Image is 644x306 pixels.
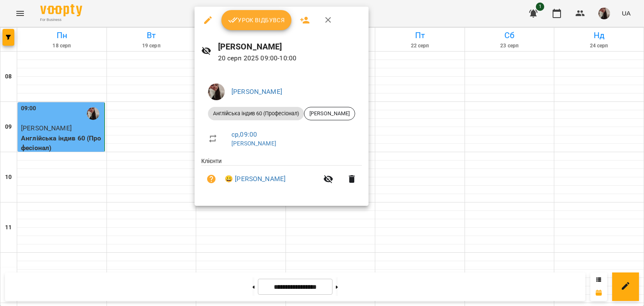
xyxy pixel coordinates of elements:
[231,140,276,147] a: [PERSON_NAME]
[218,40,362,53] h6: [PERSON_NAME]
[208,83,225,100] img: 1f4191d1e6bf4d4653f261dfca641a65.jpg
[304,110,355,117] span: [PERSON_NAME]
[304,107,355,120] div: [PERSON_NAME]
[231,88,282,96] a: [PERSON_NAME]
[221,10,292,30] button: Урок відбувся
[225,174,286,184] a: 😀 [PERSON_NAME]
[201,169,221,189] button: Візит ще не сплачено. Додати оплату?
[218,53,362,63] p: 20 серп 2025 09:00 - 10:00
[231,130,257,138] a: ср , 09:00
[208,110,304,117] span: Англійська індив 60 (Професіонал)
[201,157,362,196] ul: Клієнти
[228,15,285,25] span: Урок відбувся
